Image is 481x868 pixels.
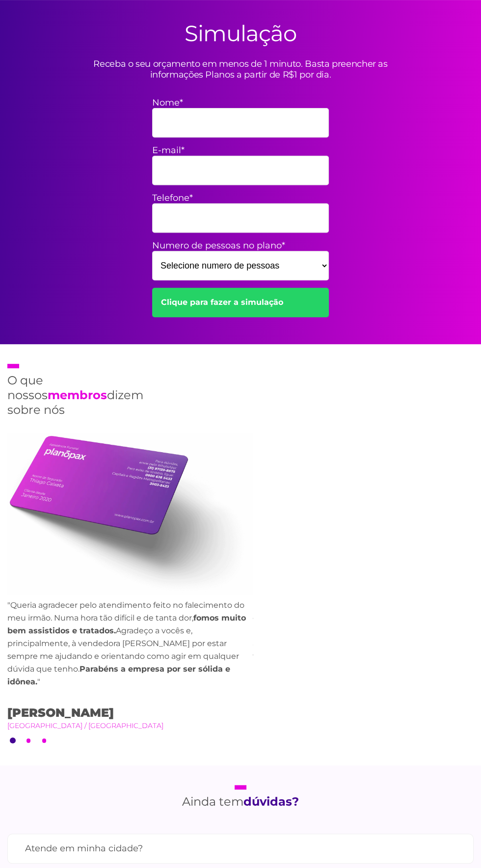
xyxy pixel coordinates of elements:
[27,738,31,743] button: 2 of 3
[7,664,230,686] strong: Parabéns a empresa por ser sólida e idônea.
[182,785,299,809] h2: Ainda tem
[42,738,47,743] button: 3 of 3
[10,737,16,743] button: 1 of 3
[7,432,253,595] img: card
[48,388,107,402] strong: membros
[243,794,299,809] strong: dúvidas?
[152,240,329,251] label: Numero de pessoas no plano*
[152,288,329,317] a: Clique para fazer a simulação
[25,840,456,857] label: Atende em minha cidade?
[7,364,137,417] h2: O que nossos dizem sobre nós
[152,97,329,108] label: Nome*
[69,58,412,80] p: Receba o seu orçamento em menos de 1 minuto. Basta preencher as informações Planos a partir de R$...
[7,720,253,731] small: [GEOGRAPHIC_DATA] / [GEOGRAPHIC_DATA]
[152,145,329,156] label: E-mail*
[152,192,329,203] label: Telefone*
[7,705,253,720] span: [PERSON_NAME]
[185,20,297,47] h2: Simulação
[7,599,253,688] p: "Queria agradecer pelo atendimento feito no falecimento do meu irmão. Numa hora tão difícil e de ...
